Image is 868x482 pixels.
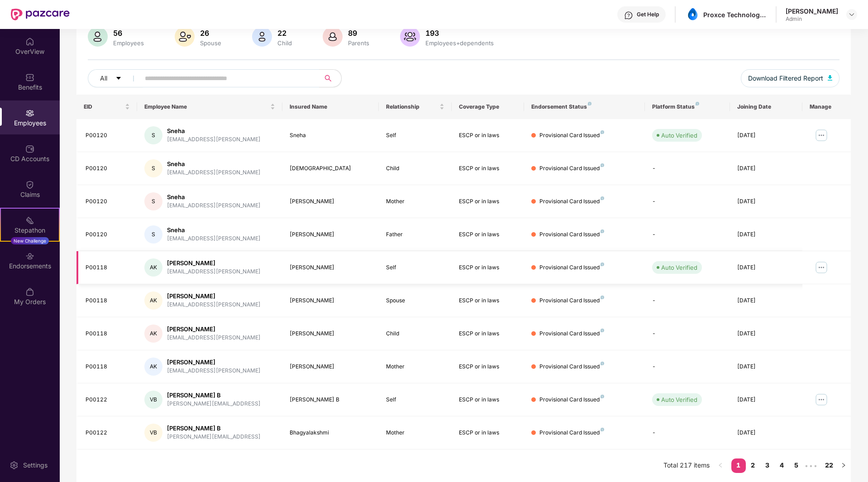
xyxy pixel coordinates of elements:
th: Manage [802,95,851,119]
div: Sneha [290,131,372,140]
span: Download Filtered Report [748,73,823,83]
div: [DATE] [737,396,795,404]
img: svg+xml;base64,PHN2ZyBpZD0iSGVscC0zMngzMiIgeG1sbnM9Imh0dHA6Ly93d3cudzMub3JnLzIwMDAvc3ZnIiB3aWR0aD... [624,11,633,20]
img: svg+xml;base64,PHN2ZyBpZD0iQ0RfQWNjb3VudHMiIGRhdGEtbmFtZT0iQ0QgQWNjb3VudHMiIHhtbG5zPSJodHRwOi8vd3... [25,144,34,153]
div: S [144,159,162,177]
button: right [836,458,851,473]
a: 2 [746,458,760,472]
li: 22 [822,458,836,473]
img: svg+xml;base64,PHN2ZyB4bWxucz0iaHR0cDovL3d3dy53My5vcmcvMjAwMC9zdmciIHdpZHRoPSI4IiBoZWlnaHQ9IjgiIH... [601,296,604,299]
a: 4 [775,458,789,472]
img: svg+xml;base64,PHN2ZyB4bWxucz0iaHR0cDovL3d3dy53My5vcmcvMjAwMC9zdmciIHhtbG5zOnhsaW5rPSJodHRwOi8vd3... [252,27,272,47]
td: - [645,284,730,317]
div: S [144,126,162,144]
li: Total 217 items [663,458,710,473]
div: [PERSON_NAME][EMAIL_ADDRESS] [167,433,261,441]
div: Self [386,263,444,272]
div: Sneha [167,193,261,201]
div: Self [386,131,444,140]
div: Employees [111,39,146,47]
li: 5 [789,458,804,473]
div: P00118 [86,296,130,305]
div: Provisional Card Issued [539,396,604,404]
div: New Challenge [11,237,49,244]
img: svg+xml;base64,PHN2ZyBpZD0iQmVuZWZpdHMiIHhtbG5zPSJodHRwOi8vd3d3LnczLm9yZy8yMDAwL3N2ZyIgd2lkdGg9Ij... [25,73,34,82]
li: Next 5 Pages [804,458,818,473]
div: Provisional Card Issued [539,363,604,371]
a: 5 [789,458,804,472]
div: Admin [786,15,838,23]
div: Sneha [167,226,261,234]
div: [EMAIL_ADDRESS][PERSON_NAME] [167,135,261,144]
div: Provisional Card Issued [539,263,604,272]
span: ••• [804,458,818,473]
img: svg+xml;base64,PHN2ZyBpZD0iRW5kb3JzZW1lbnRzIiB4bWxucz0iaHR0cDovL3d3dy53My5vcmcvMjAwMC9zdmciIHdpZH... [25,252,34,261]
img: manageButton [814,392,829,407]
div: Child [276,39,294,47]
div: Provisional Card Issued [539,164,604,173]
img: svg+xml;base64,PHN2ZyBpZD0iU2V0dGluZy0yMHgyMCIgeG1sbnM9Imh0dHA6Ly93d3cudzMub3JnLzIwMDAvc3ZnIiB3aW... [10,461,19,470]
th: Relationship [379,95,451,119]
img: svg+xml;base64,PHN2ZyB4bWxucz0iaHR0cDovL3d3dy53My5vcmcvMjAwMC9zdmciIHdpZHRoPSI4IiBoZWlnaHQ9IjgiIH... [601,395,604,398]
img: svg+xml;base64,PHN2ZyB4bWxucz0iaHR0cDovL3d3dy53My5vcmcvMjAwMC9zdmciIHdpZHRoPSI4IiBoZWlnaHQ9IjgiIH... [601,229,604,233]
img: svg+xml;base64,PHN2ZyB4bWxucz0iaHR0cDovL3d3dy53My5vcmcvMjAwMC9zdmciIHdpZHRoPSI4IiBoZWlnaHQ9IjgiIH... [601,196,604,200]
div: Provisional Card Issued [539,296,604,305]
div: P00120 [86,164,130,173]
div: ESCP or in laws [459,131,517,140]
th: Coverage Type [452,95,524,119]
div: Auto Verified [661,395,697,404]
span: left [718,463,723,468]
div: Sneha [167,127,261,135]
img: svg+xml;base64,PHN2ZyB4bWxucz0iaHR0cDovL3d3dy53My5vcmcvMjAwMC9zdmciIHhtbG5zOnhsaW5rPSJodHRwOi8vd3... [323,27,343,47]
img: manageButton [814,260,829,275]
div: [DATE] [737,263,795,272]
li: 2 [746,458,760,473]
li: 3 [760,458,775,473]
div: [PERSON_NAME] [167,358,261,367]
div: ESCP or in laws [459,197,517,206]
div: P00118 [86,363,130,371]
div: [DATE] [737,131,795,140]
div: S [144,225,162,243]
div: [PERSON_NAME] [786,7,838,15]
div: P00118 [86,263,130,272]
div: ESCP or in laws [459,263,517,272]
td: - [645,185,730,218]
div: Mother [386,197,444,206]
button: search [319,69,342,87]
img: svg+xml;base64,PHN2ZyB4bWxucz0iaHR0cDovL3d3dy53My5vcmcvMjAwMC9zdmciIHdpZHRoPSI4IiBoZWlnaHQ9IjgiIH... [588,102,591,105]
div: AK [144,258,162,277]
div: Proxce Technologies [703,10,767,19]
div: Get Help [637,11,659,18]
img: svg+xml;base64,PHN2ZyBpZD0iRW1wbG95ZWVzIiB4bWxucz0iaHR0cDovL3d3dy53My5vcmcvMjAwMC9zdmciIHdpZHRoPS... [25,109,34,118]
th: Employee Name [137,95,282,119]
div: [EMAIL_ADDRESS][PERSON_NAME] [167,267,261,276]
img: svg+xml;base64,PHN2ZyB4bWxucz0iaHR0cDovL3d3dy53My5vcmcvMjAwMC9zdmciIHdpZHRoPSI4IiBoZWlnaHQ9IjgiIH... [601,362,604,365]
img: New Pazcare Logo [11,9,70,20]
div: P00120 [86,230,130,239]
div: [PERSON_NAME] [167,325,261,334]
td: - [645,416,730,449]
div: Mother [386,363,444,371]
span: Employee Name [144,103,268,110]
a: 22 [822,458,836,472]
span: All [100,73,107,83]
div: AK [144,325,162,343]
img: svg+xml;base64,PHN2ZyB4bWxucz0iaHR0cDovL3d3dy53My5vcmcvMjAwMC9zdmciIHdpZHRoPSI4IiBoZWlnaHQ9IjgiIH... [601,262,604,266]
div: 26 [198,29,223,38]
div: [PERSON_NAME] [167,259,261,267]
div: ESCP or in laws [459,230,517,239]
div: [DEMOGRAPHIC_DATA] [290,164,372,173]
div: Platform Status [652,103,722,110]
div: [PERSON_NAME] [290,329,372,338]
div: Endorsement Status [531,103,638,110]
div: P00120 [86,197,130,206]
li: 4 [775,458,789,473]
div: Provisional Card Issued [539,197,604,206]
a: 1 [731,458,746,472]
div: Child [386,164,444,173]
li: 1 [731,458,746,473]
div: [PERSON_NAME] [290,230,372,239]
div: Provisional Card Issued [539,329,604,338]
img: svg+xml;base64,PHN2ZyB4bWxucz0iaHR0cDovL3d3dy53My5vcmcvMjAwMC9zdmciIHdpZHRoPSI4IiBoZWlnaHQ9IjgiIH... [601,329,604,332]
